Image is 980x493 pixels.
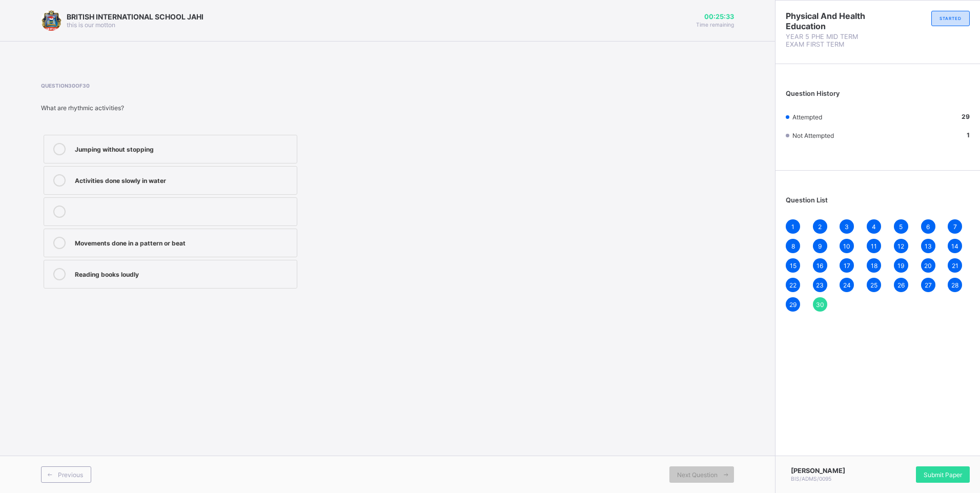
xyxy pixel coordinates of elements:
span: Next Question [677,471,718,479]
span: 23 [816,281,824,289]
span: 8 [791,242,795,250]
span: 1 [791,223,794,231]
b: 29 [962,113,970,120]
span: 14 [951,242,958,250]
span: 11 [871,242,877,250]
span: 4 [872,223,876,231]
span: 25 [870,281,877,289]
span: 22 [789,281,797,289]
span: this is our motton [67,21,115,29]
span: 6 [926,223,930,231]
span: 2 [818,223,822,231]
span: 15 [790,262,797,270]
span: 9 [818,242,822,250]
span: 29 [789,301,797,309]
span: Not Attempted [792,132,834,139]
span: 28 [951,281,958,289]
div: Jumping without stopping [75,143,292,153]
span: Physical And Health Education [786,11,878,31]
div: What are rhythmic activities? [41,104,473,112]
b: 1 [967,131,970,139]
span: STARTED [940,16,962,21]
span: BRITISH INTERNATIONAL SCHOOL JAHI [67,12,203,21]
span: Time remaining [696,22,734,28]
span: 19 [897,262,904,270]
span: Previous [58,471,83,479]
div: Activities done slowly in water [75,174,292,184]
span: 00:25:33 [696,13,734,20]
span: 27 [925,281,932,289]
span: Question List [786,196,828,204]
span: 16 [816,262,823,270]
span: Question 30 of 30 [41,83,473,89]
span: 24 [843,281,851,289]
span: 3 [845,223,849,231]
span: 17 [844,262,850,270]
span: Submit Paper [924,471,962,479]
span: Question History [786,90,840,97]
span: 7 [953,223,957,231]
span: 20 [924,262,932,270]
span: BIS/ADMS/0095 [791,476,831,482]
span: 5 [899,223,903,231]
span: 26 [897,281,905,289]
span: 10 [843,242,850,250]
span: 30 [816,301,824,309]
span: [PERSON_NAME] [791,467,845,475]
div: Movements done in a pattern or beat [75,237,292,247]
span: 21 [952,262,958,270]
span: Attempted [792,113,822,121]
span: YEAR 5 PHE MID TERM EXAM FIRST TERM [786,33,878,48]
span: 12 [897,242,904,250]
span: 13 [925,242,932,250]
span: 18 [871,262,877,270]
div: Reading books loudly [75,268,292,278]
